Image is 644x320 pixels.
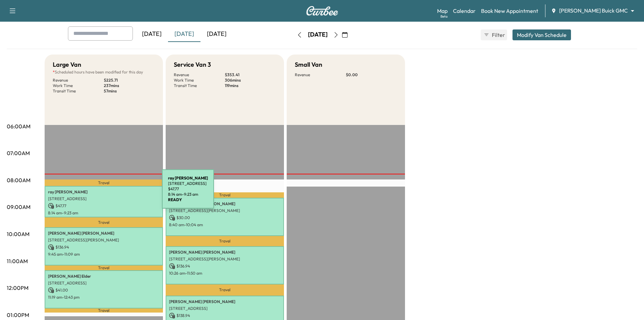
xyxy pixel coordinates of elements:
[53,69,155,75] p: Scheduled hours have been modified for this day
[48,274,160,279] p: [PERSON_NAME] Elder
[169,299,281,304] p: [PERSON_NAME] [PERSON_NAME]
[512,29,571,40] button: Modify Van Schedule
[48,287,160,293] p: $ 41.00
[308,30,328,39] div: [DATE]
[48,280,160,286] p: [STREET_ADDRESS]
[225,83,276,88] p: 119 mins
[481,29,507,40] button: Filter
[7,311,29,319] p: 01:00PM
[48,295,160,300] p: 11:19 am - 12:43 pm
[45,217,163,228] p: Travel
[53,60,81,69] h5: Large Van
[45,308,163,313] p: Travel
[48,196,160,201] p: [STREET_ADDRESS]
[7,203,30,211] p: 09:00AM
[53,83,104,88] p: Work Time
[492,31,504,39] span: Filter
[53,78,104,83] p: Revenue
[7,149,30,157] p: 07:00AM
[166,192,284,198] p: Travel
[104,88,155,94] p: 57 mins
[136,26,168,42] div: [DATE]
[7,122,30,130] p: 06:00AM
[295,72,346,78] p: Revenue
[169,256,281,262] p: [STREET_ADDRESS][PERSON_NAME]
[168,26,200,42] div: [DATE]
[169,271,281,276] p: 10:26 am - 11:50 am
[200,26,233,42] div: [DATE]
[48,203,160,209] p: $ 47.77
[7,284,28,292] p: 12:00PM
[53,88,104,94] p: Transit Time
[169,222,281,228] p: 8:40 am - 10:04 am
[453,7,476,15] a: Calendar
[440,14,448,19] div: Beta
[295,60,322,69] h5: Small Van
[169,250,281,255] p: [PERSON_NAME] [PERSON_NAME]
[306,6,338,16] img: Curbee Logo
[346,72,397,78] p: $ 0.00
[481,7,538,15] a: Book New Appointment
[169,201,281,207] p: [PERSON_NAME] [PERSON_NAME]
[48,231,160,236] p: [PERSON_NAME] [PERSON_NAME]
[7,257,28,265] p: 11:00AM
[174,78,225,83] p: Work Time
[225,78,276,83] p: 306 mins
[225,72,276,78] p: $ 353.41
[7,230,29,238] p: 10:00AM
[174,60,211,69] h5: Service Van 3
[169,208,281,213] p: [STREET_ADDRESS][PERSON_NAME]
[174,72,225,78] p: Revenue
[45,179,163,186] p: Travel
[169,263,281,269] p: $ 136.94
[48,210,160,216] p: 8:14 am - 9:23 am
[7,176,30,184] p: 08:00AM
[174,83,225,88] p: Transit Time
[559,7,628,15] span: [PERSON_NAME] Buick GMC
[104,83,155,88] p: 237 mins
[169,313,281,319] p: $ 138.94
[48,189,160,195] p: ray [PERSON_NAME]
[169,306,281,311] p: [STREET_ADDRESS]
[48,252,160,257] p: 9:45 am - 11:09 am
[166,284,284,296] p: Travel
[104,78,155,83] p: $ 225.71
[48,237,160,243] p: [STREET_ADDRESS][PERSON_NAME]
[437,7,448,15] a: MapBeta
[45,265,163,270] p: Travel
[48,244,160,250] p: $ 136.94
[166,236,284,246] p: Travel
[169,215,281,221] p: $ 30.00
